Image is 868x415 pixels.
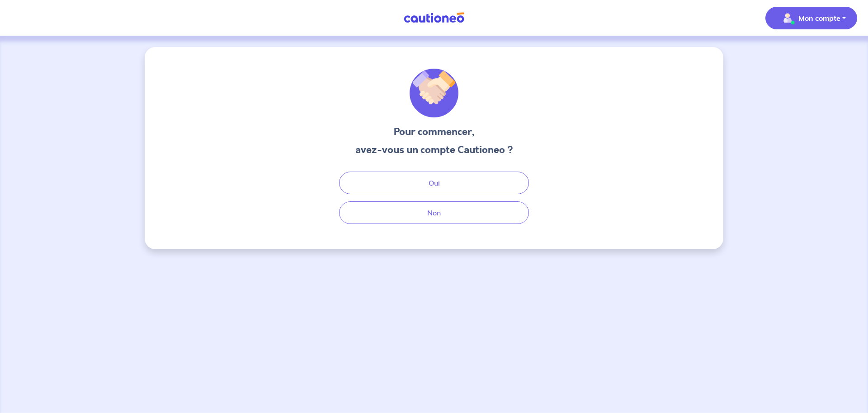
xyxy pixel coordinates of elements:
[355,125,513,139] h3: Pour commencer,
[410,69,458,117] img: illu_welcome.svg
[798,13,840,23] p: Mon compte
[339,201,529,224] button: Non
[400,12,468,23] img: Cautioneo
[355,143,513,157] h3: avez-vous un compte Cautioneo ?
[780,11,795,25] img: illu_account_valid_menu.svg
[339,172,529,194] button: Oui
[765,7,857,29] button: illu_account_valid_menu.svgMon compte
